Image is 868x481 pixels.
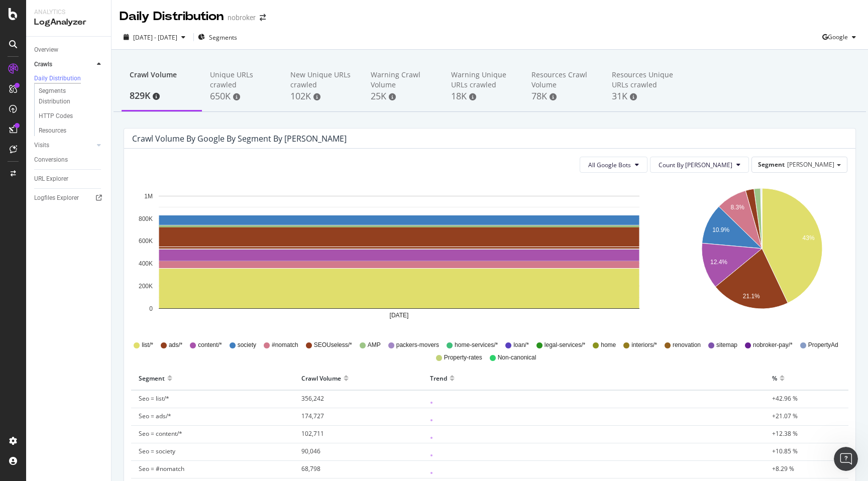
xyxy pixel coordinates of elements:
[371,90,435,103] div: 25K
[659,161,732,169] span: Count By Day
[451,70,515,90] div: Warning Unique URLs crawled
[34,155,68,165] div: Conversions
[803,235,815,242] text: 43%
[34,193,79,203] div: Logfiles Explorer
[650,157,749,173] button: Count By [PERSON_NAME]
[368,341,381,349] span: AMP
[301,429,324,438] span: 102,711
[130,70,194,89] div: Crawl Volume
[139,260,153,267] text: 400K
[34,155,104,165] a: Conversions
[430,370,447,386] div: Trend
[828,33,848,41] span: Google
[396,341,439,349] span: packers-movers
[451,90,515,103] div: 18K
[139,394,169,403] span: Seo = list/*
[238,341,256,349] span: society
[39,86,104,107] a: Segments Distribution
[498,353,536,362] span: Non-canonical
[144,193,153,200] text: 1M
[822,29,860,45] button: Google
[808,341,838,349] span: PropertyAd
[531,70,596,90] div: Resources Crawl Volume
[772,464,794,473] span: +8.29 %
[139,412,171,420] span: Seo = ads/*
[612,90,676,103] div: 31K
[772,370,777,386] div: %
[139,464,184,473] span: Seo = #nomatch
[132,134,347,144] div: Crawl Volume by google by Segment by [PERSON_NAME]
[34,174,68,184] div: URL Explorer
[34,59,52,70] div: Crawls
[130,89,194,102] div: 829K
[34,8,103,17] div: Analytics
[301,370,341,386] div: Crawl Volume
[34,45,104,55] a: Overview
[290,70,355,90] div: New Unique URLs crawled
[301,464,320,473] span: 68,798
[301,394,324,403] span: 356,242
[531,90,596,103] div: 78K
[444,353,482,362] span: Property-rates
[34,74,104,84] a: Daily Distribution
[834,447,858,471] iframe: Intercom live chat
[132,181,666,331] svg: A chart.
[39,126,104,136] a: Resources
[758,160,785,169] span: Segment
[39,111,73,122] div: HTTP Codes
[139,283,153,290] text: 200K
[712,226,729,233] text: 10.9%
[301,412,324,420] span: 174,727
[209,33,237,42] span: Segments
[139,429,182,438] span: Seo = content/*
[272,341,298,349] span: #nomatch
[673,341,701,349] span: renovation
[390,312,409,319] text: [DATE]
[198,29,237,45] button: Segments
[34,17,103,28] div: LogAnalyzer
[210,90,274,103] div: 650K
[455,341,498,349] span: home-services/*
[612,70,676,90] div: Resources Unique URLs crawled
[142,341,153,349] span: list/*
[139,238,153,245] text: 600K
[34,59,94,70] a: Crawls
[314,341,352,349] span: SEOUseless/*
[772,394,798,403] span: +42.96 %
[290,90,355,103] div: 102K
[301,447,320,455] span: 90,046
[120,29,189,45] button: [DATE] - [DATE]
[34,193,104,203] a: Logfiles Explorer
[588,161,631,169] span: All Google Bots
[743,293,760,300] text: 21.1%
[149,305,153,312] text: 0
[716,341,737,349] span: sitemap
[545,341,585,349] span: legal-services/*
[139,370,165,386] div: Segment
[772,447,798,455] span: +10.85 %
[39,126,66,136] div: Resources
[34,140,49,151] div: Visits
[753,341,793,349] span: nobroker-pay/*
[39,86,94,107] div: Segments Distribution
[260,14,266,21] div: arrow-right-arrow-left
[580,157,647,173] button: All Google Bots
[601,341,616,349] span: home
[210,70,274,90] div: Unique URLs crawled
[772,412,798,420] span: +21.07 %
[169,341,182,349] span: ads/*
[787,160,834,169] span: [PERSON_NAME]
[198,341,222,349] span: content/*
[39,111,104,122] a: HTTP Codes
[139,447,175,455] span: Seo = society
[34,174,104,184] a: URL Explorer
[34,74,81,83] div: Daily Distribution
[120,8,224,25] div: Daily Distribution
[631,341,657,349] span: interiors/*
[139,215,153,222] text: 800K
[676,181,847,331] svg: A chart.
[34,45,58,55] div: Overview
[513,341,529,349] span: loan/*
[133,33,177,42] span: [DATE] - [DATE]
